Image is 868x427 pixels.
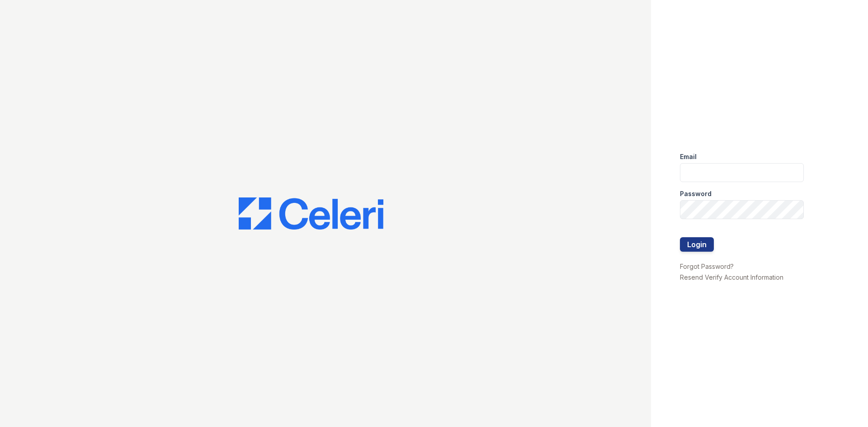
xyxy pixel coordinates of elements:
[239,197,383,230] img: CE_Logo_Blue-a8612792a0a2168367f1c8372b55b34899dd931a85d93a1a3d3e32e68fde9ad4.png
[680,237,714,252] button: Login
[680,273,783,281] a: Resend Verify Account Information
[680,263,734,270] a: Forgot Password?
[680,189,712,198] label: Password
[680,152,697,161] label: Email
